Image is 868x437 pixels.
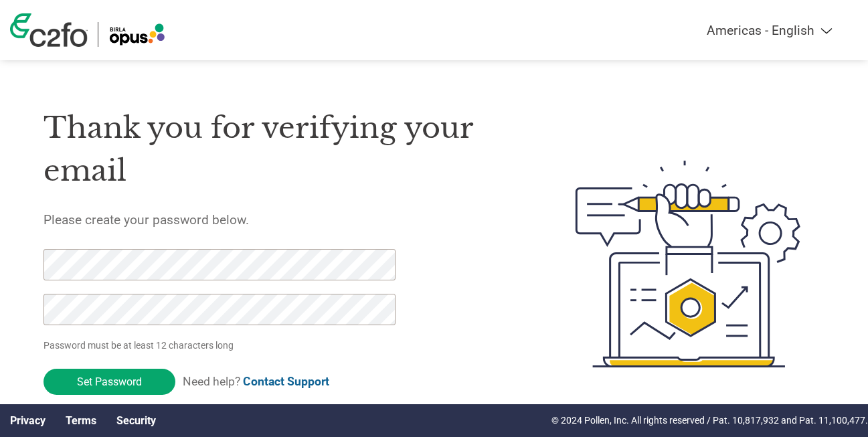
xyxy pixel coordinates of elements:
h5: Please create your password below. [44,212,512,228]
a: Contact Support [243,375,329,388]
a: Security [116,414,156,427]
p: © 2024 Pollen, Inc. All rights reserved / Pat. 10,817,932 and Pat. 11,100,477. [551,414,868,428]
img: Birla Opus [108,22,166,47]
a: Privacy [10,414,46,427]
img: c2fo logo [10,13,88,47]
a: Terms [66,414,96,427]
h1: Thank you for verifying your email [44,106,512,193]
span: Need help? [183,375,329,388]
p: Password must be at least 12 characters long [44,339,400,353]
input: Set Password [44,369,175,395]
